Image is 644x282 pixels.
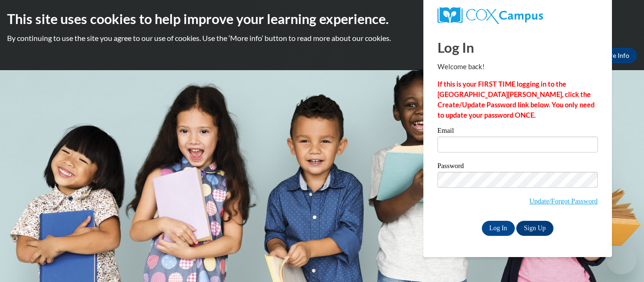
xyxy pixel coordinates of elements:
a: COX Campus [438,7,598,24]
p: By continuing to use the site you agree to our use of cookies. Use the ‘More info’ button to read... [7,33,637,43]
h1: Log In [438,38,598,57]
input: Log In [482,221,515,236]
h2: This site uses cookies to help improve your learning experience. [7,9,637,28]
label: Password [438,162,598,172]
img: COX Campus [438,7,543,24]
strong: If this is your FIRST TIME logging in to the [GEOGRAPHIC_DATA][PERSON_NAME], click the Create/Upd... [438,80,594,119]
label: Email [438,127,598,137]
a: More Info [593,48,637,63]
iframe: Button to launch messaging window [606,244,636,274]
a: Update/Forgot Password [529,197,598,205]
p: Welcome back! [438,62,598,72]
a: Sign Up [516,221,553,236]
